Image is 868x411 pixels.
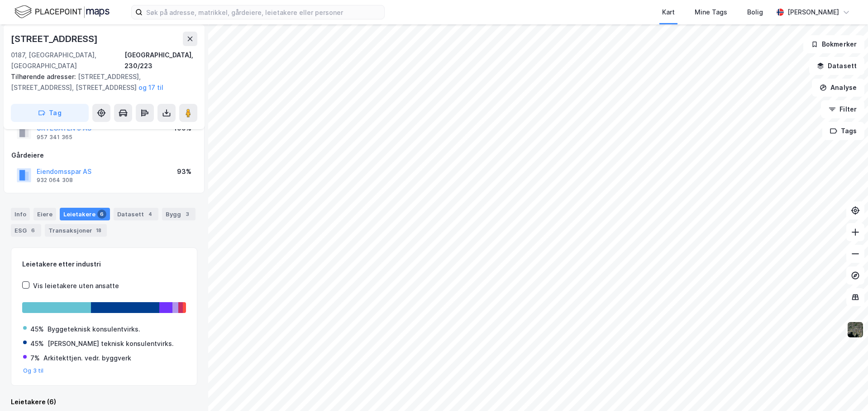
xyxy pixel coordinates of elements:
div: Arkitekttjen. vedr. byggverk [43,353,131,364]
div: Mine Tags [695,7,727,18]
div: Vis leietakere uten ansatte [33,280,119,291]
div: 4 [146,210,155,219]
button: Tags [822,122,864,140]
div: Datasett [114,208,158,220]
div: Bolig [747,7,763,18]
div: ESG [11,224,41,237]
div: 7% [30,353,40,364]
div: 93% [177,166,191,177]
div: 45% [30,338,44,349]
button: Analyse [812,79,864,97]
div: 957 341 365 [37,134,72,141]
div: 6 [97,210,106,219]
div: [STREET_ADDRESS] [11,32,100,46]
input: Søk på adresse, matrikkel, gårdeiere, leietakere eller personer [143,5,384,19]
iframe: Chat Widget [823,368,868,411]
div: 0187, [GEOGRAPHIC_DATA], [GEOGRAPHIC_DATA] [11,50,124,71]
div: 18 [94,226,103,235]
button: Bokmerker [803,35,864,53]
button: Og 3 til [23,367,44,374]
div: Transaksjoner [45,224,107,237]
div: Leietakere (6) [11,397,197,407]
div: Eiere [33,208,56,220]
div: Leietakere [60,208,110,220]
img: logo.f888ab2527a4732fd821a326f86c7f29.svg [14,4,110,20]
div: Info [11,208,30,220]
button: Datasett [809,57,864,75]
div: [STREET_ADDRESS], [STREET_ADDRESS], [STREET_ADDRESS] [11,71,190,93]
span: Tilhørende adresser: [11,73,78,80]
div: 932 064 308 [37,177,73,184]
div: 3 [183,210,192,219]
button: Filter [821,100,864,118]
button: Tag [11,104,89,122]
div: Bygg [162,208,196,220]
div: Kart [662,7,675,18]
div: 45% [30,324,44,335]
div: Gårdeiere [11,150,197,161]
div: Leietakere etter industri [22,259,186,270]
img: 9k= [847,321,864,338]
div: [PERSON_NAME] [787,7,839,18]
div: Byggeteknisk konsulentvirks. [48,324,140,335]
div: [PERSON_NAME] teknisk konsulentvirks. [48,338,174,349]
div: 6 [29,226,38,235]
div: [GEOGRAPHIC_DATA], 230/223 [124,50,197,71]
